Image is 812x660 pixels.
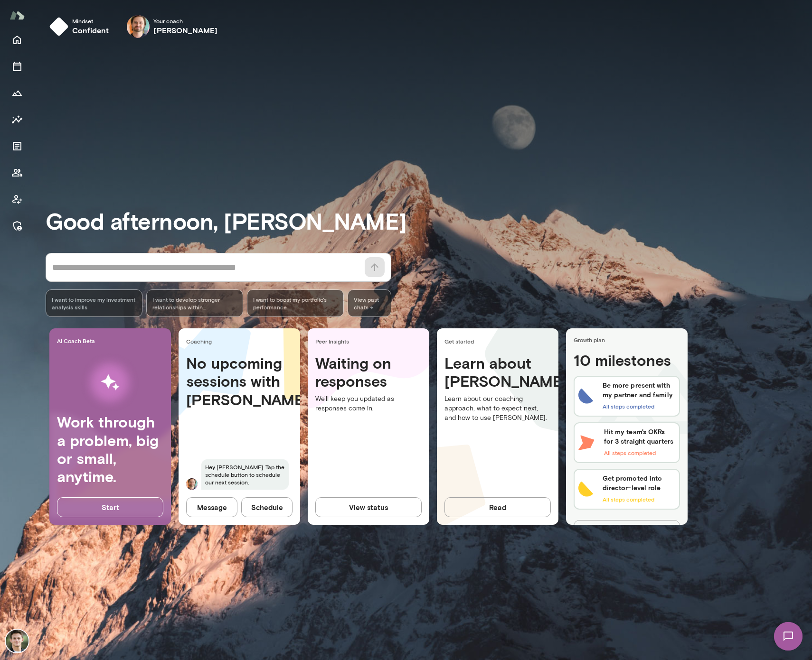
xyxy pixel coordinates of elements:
[186,354,293,409] h4: No upcoming sessions with [PERSON_NAME]
[52,296,136,311] span: I want to improve my investment analysis skills
[120,11,224,42] div: Jacob ZukermanYour coach[PERSON_NAME]
[444,354,551,390] h4: Learn about [PERSON_NAME]
[8,57,27,76] button: Sessions
[247,289,344,317] div: I want to boost my portfolio's performance
[315,337,425,345] span: Peer Insights
[186,478,198,490] img: Jacob Zukerman Zukerman
[603,403,654,409] span: All steps completed
[315,354,422,390] h4: Waiting on responses
[603,474,675,493] h6: Get promoted into director-level role
[72,17,109,25] span: Mindset
[253,296,338,311] span: I want to boost my portfolio's performance
[603,496,654,502] span: All steps completed
[6,630,28,652] img: Alex Marcus
[604,449,656,456] span: All steps completed
[444,394,551,423] p: Learn about our coaching approach, what to expect next, and how to use [PERSON_NAME].
[604,427,675,446] h6: Hit my team's OKRs for 3 straight quarters
[46,207,812,234] h3: Good afternoon, [PERSON_NAME]
[8,216,27,235] button: Manage
[444,337,555,345] span: Get started
[46,289,142,317] div: I want to improve my investment analysis skills
[57,497,163,517] button: Start
[574,351,680,373] h4: 10 milestones
[9,6,25,24] img: Mento
[574,520,680,540] button: See plan
[574,336,684,344] span: Growth plan
[68,353,152,413] img: AI Workflows
[8,137,27,156] button: Documents
[46,11,116,42] button: Mindsetconfident
[153,25,217,36] h6: [PERSON_NAME]
[8,30,27,49] button: Home
[152,296,237,311] span: I want to develop stronger relationships within [PERSON_NAME]
[241,497,293,517] button: Schedule
[153,17,217,25] span: Your coach
[444,497,551,517] button: Read
[348,289,391,317] span: View past chats ->
[72,25,109,36] h6: confident
[49,17,68,36] img: mindset
[186,497,237,517] button: Message
[57,337,167,344] span: AI Coach Beta
[8,110,27,129] button: Insights
[201,459,289,490] span: Hey [PERSON_NAME]. Tap the schedule button to schedule our next session.
[186,337,296,345] span: Coaching
[127,15,150,38] img: Jacob Zukerman
[146,289,243,317] div: I want to develop stronger relationships within [PERSON_NAME]
[8,190,27,209] button: Coach app
[603,381,675,400] h6: Be more present with my partner and family
[57,413,163,486] h4: Work through a problem, big or small, anytime.
[315,497,422,517] button: View status
[315,394,422,413] p: We'll keep you updated as responses come in.
[8,84,27,102] button: Growth Plan
[8,163,27,182] button: Members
